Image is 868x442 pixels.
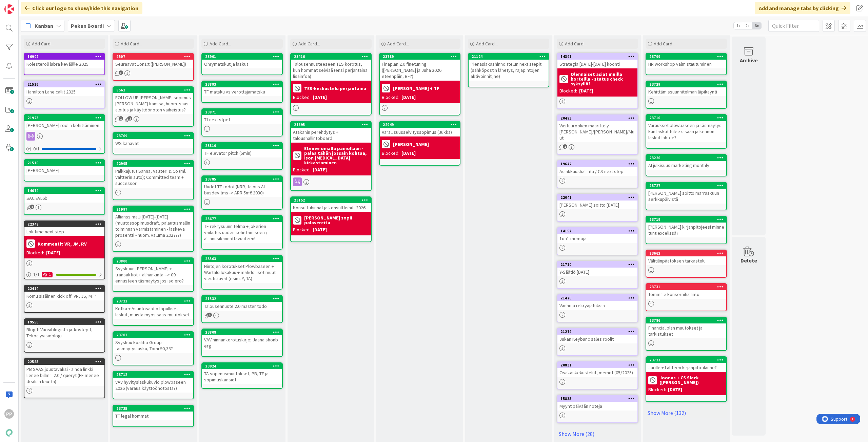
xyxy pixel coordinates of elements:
div: Financial plan muutokset ja tarkistukset [646,323,726,338]
span: 1x [734,22,743,29]
div: Uudet TF todot (NRR, talous AI busdev tms -> ARR 5m€ 2030) [202,182,282,197]
div: 19556 [27,320,104,324]
div: Vastuuroolien määrittely [PERSON_NAME]/[PERSON_NAME]/Muut [557,121,637,142]
div: 23677 [202,216,282,222]
b: Pekan Boardi [71,22,104,29]
div: TF matsku vs verottajamatsku [202,87,282,96]
span: Add Card... [121,41,142,47]
div: Atakanin perehdytys + taloushallintoboard [291,128,371,143]
div: 22348 [24,221,104,227]
div: 20493 [557,115,637,121]
div: Varallisuusselvityssopimus (Jukka) [380,128,460,136]
div: 23808VAV hinnankorotuskirje; Jaana shönb erg [202,329,282,350]
div: 22041 [557,194,637,201]
div: 22585PB SAAS joustavaksi - ainoa linkki lienee billmill 2.0 / queryt (FF menee dealsin kautta) [24,359,104,386]
span: Support [14,1,31,9]
div: 23725TF legal hommat [113,405,193,420]
div: TF rekrysuunnitelma + jokerien vaikutus uuden kehittämiseen / allianssikannattavuuteen! [202,222,282,243]
div: Palkkajutut Sanna, Valtteri & Co (ml. Valtterin auto); Committed team + successor [113,167,193,188]
div: 23663Välitilinpäätöksen tarkastelu [646,250,726,265]
div: 14157 [560,229,637,233]
div: 23924TA sopimusmuutokset, PB, TF ja sopimuskansiot [202,363,282,384]
span: Add Card... [654,41,675,47]
div: Vanhoja rekryajatuksia [557,301,637,310]
div: 23702 [116,333,193,337]
div: SAC EVL6b [24,194,104,203]
div: Allianssimalli [DATE]-[DATE] (muutossopimusdraft, palautusmallin toiminnan varmistaminen - laskev... [113,212,193,239]
div: FOLLOW UP [PERSON_NAME] sopimus [PERSON_NAME] kanssa, huom. saas aloitus ja käyttöönoton vaiheistus? [113,93,193,114]
div: 22949 [380,122,460,128]
input: Quick Filter... [768,20,819,32]
div: 20493Vastuuroolien määrittely [PERSON_NAME]/[PERSON_NAME]/Muut [557,115,637,142]
div: 19556 [24,319,104,325]
div: 21510 [24,160,104,166]
div: 22041[PERSON_NAME] soitto [DATE] [557,194,637,209]
div: Hintojen korotukset Plowbaseen + Wartalo lokakuu + mahdolliset muut viestittävät (esim. Y, TA) [202,262,282,283]
div: [DATE] [401,94,416,101]
div: 23416 [291,54,371,60]
div: 20831Osakaskekustelut, memot (05/2025) [557,362,637,377]
div: 23712 [116,372,193,377]
div: 23810 [202,143,282,149]
div: 23416 [294,54,371,59]
div: 23152Konsulttihinnat ja konsulttishift 2026 [291,197,371,212]
div: Tommille konsernihallinto [646,290,726,299]
div: Syyskuun [PERSON_NAME] + transaktiot + alihankinta --> 09 ennusteen täsmäytys jos iso ero? [113,264,193,285]
div: TF elevator pitch (5min) [202,149,282,157]
div: 8562 [116,88,193,92]
div: [DATE] [401,150,416,157]
b: Joonas + CS Slack ([PERSON_NAME]) [659,375,724,385]
div: Finaplan 2.0 finetuning ([PERSON_NAME] ja Juha 2026 eteenpäin, BF?) [380,60,460,81]
div: 23786Financial plan muutokset ja tarkistukset [646,317,726,338]
div: 21695 [294,122,371,127]
div: 23729 [646,81,726,87]
div: 23723 [646,357,726,363]
div: 21710 [560,262,637,267]
div: 23729 [649,82,726,87]
div: [PERSON_NAME] soitto [DATE] [557,201,637,209]
div: 23731Tommille konsernihallinto [646,284,726,299]
div: TA sopimusmuutokset, PB, TF ja sopimuskansiot [202,369,282,384]
span: Add Card... [565,41,587,47]
div: Välitilinpäätöksen tarkastelu [646,256,726,265]
div: Blocked: [382,150,399,157]
div: 21710 [557,261,637,268]
div: 23719 [646,216,726,223]
div: Konsulttihinnat ja konsulttishift 2026 [291,203,371,212]
div: 23901Ohrymatskut ja laskut [202,54,282,68]
div: PP [4,409,14,419]
div: 23893 [205,82,282,87]
div: 23799 [646,54,726,60]
span: 1 [208,313,212,317]
div: Blogit: Vuosiblogista jatkostepit, Tekoälyvisioblogi [24,325,104,340]
div: Ohrymatskut ja laskut [202,60,282,68]
div: 23786 [649,318,726,323]
div: 23226AI julkisuus marketing monthly [646,155,726,170]
img: avatar [4,428,14,438]
div: 23723 [649,358,726,362]
div: 23731 [646,284,726,290]
div: Varaukset plowbaseen ja täsmäytys kun laskut tulee sisään ja kennon laskut lähtee? [646,121,726,142]
span: Add Card... [476,41,498,47]
div: 23710 [646,115,726,121]
div: 22041 [560,195,637,200]
div: 141571on1 memoja [557,228,637,243]
div: Blocked: [293,226,311,233]
div: 21516Hamilton Lane callit 2025 [24,81,104,96]
div: 21476 [557,295,637,301]
div: HR workshop valmistautuminen [646,60,726,68]
div: 9507 [113,54,193,60]
div: 23808 [202,329,282,335]
div: 19642 [557,161,637,167]
div: 23727[PERSON_NAME] soitto marraskuun serkkupäivistä [646,183,726,204]
span: 1 [30,205,34,209]
div: 21710Y-Säätiö [DATE] [557,261,637,276]
div: 21279Jukan Keybanc sales roolit [557,329,637,343]
div: 23808 [205,330,282,335]
div: Add and manage tabs by clicking [755,2,850,14]
div: 23810TF elevator pitch (5min) [202,143,282,157]
div: [DATE] [579,87,593,94]
div: Click our logo to show/hide this navigation [21,2,142,14]
div: 23871 [202,109,282,115]
span: Add Card... [32,41,54,47]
